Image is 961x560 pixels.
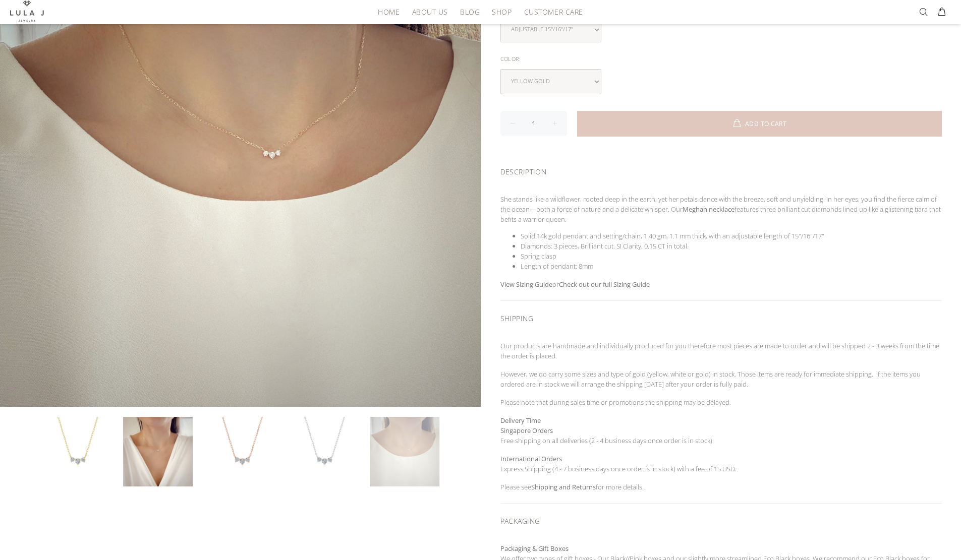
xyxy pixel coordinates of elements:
[500,416,541,425] strong: Delivery Time
[500,154,942,186] div: DESCRIPTION
[454,4,486,20] a: Blog
[531,482,596,491] a: Shipping and Returns
[524,8,583,16] span: Customer Care
[521,231,942,241] li: Solid 14k gold pendant and setting/chain, 1.40 gm, 1.1 mm thick, with an adjustable length of 15"...
[521,261,942,271] li: Length of pendant: 8mm
[500,482,942,492] p: Please see for more details.
[460,8,480,16] span: Blog
[500,454,942,474] p: Express Shipping (4 - 7 business days once order is in stock) with a fee of 15 USD.
[500,194,942,224] p: She stands like a wildflower, rooted deep in the earth, yet her petals dance with the breeze, sof...
[577,111,942,136] button: ADD TO CART
[500,426,553,435] b: Singapore Orders
[372,4,406,20] a: HOME
[518,4,583,20] a: Customer Care
[500,280,552,289] a: View Sizing Guide
[521,241,942,251] li: Diamonds: 3 pieces, Brilliant cut. SI Clarity, 0.15 CT in total.
[521,251,942,261] li: Spring clasp
[500,504,942,535] div: PACKAGING
[412,8,447,16] span: About Us
[500,397,942,407] p: Please note that during sales time or promotions the shipping may be delayed.
[500,341,942,361] p: Our products are handmade and individually produced for you therefore most pieces are made to ord...
[500,544,569,553] b: Packaging & Gift Boxes
[406,4,454,20] a: About Us
[500,369,942,389] p: However, we do carry some sizes and type of gold (yellow, white or gold) in stock. Those items ar...
[683,205,734,214] strong: Meghan necklace
[500,52,942,66] div: Color:
[378,8,400,16] span: HOME
[559,280,650,289] a: Check out our full Sizing Guide
[500,279,942,289] p: or
[492,8,512,16] span: Shop
[486,4,518,20] a: Shop
[745,121,786,127] span: ADD TO CART
[500,454,562,463] b: International Orders
[500,425,942,446] p: Free shipping on all deliveries (2 - 4 business days once order is in stock).
[500,301,942,333] div: SHIPPING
